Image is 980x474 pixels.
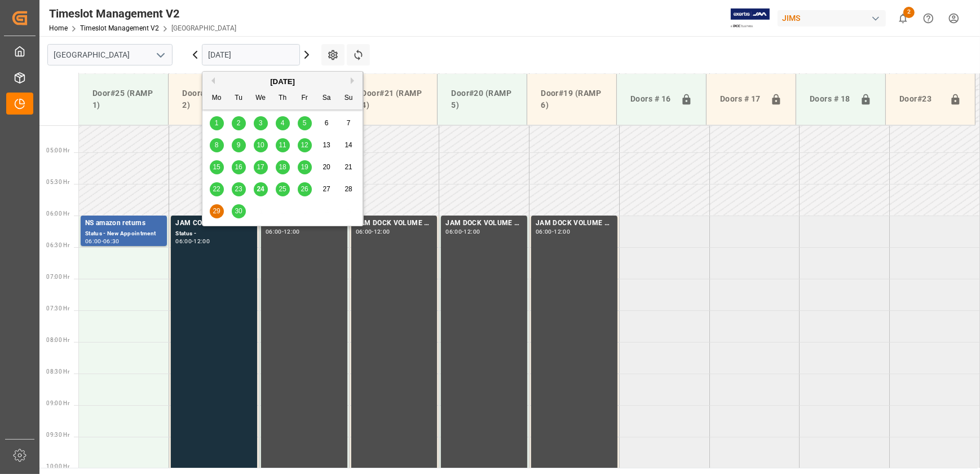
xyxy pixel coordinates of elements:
div: Choose Tuesday, September 30th, 2025 [232,204,246,218]
div: Doors # 17 [716,89,766,110]
span: 05:00 Hr [46,147,69,153]
div: - [101,239,103,244]
div: Choose Thursday, September 11th, 2025 [276,138,290,152]
div: - [552,229,554,234]
span: 08:00 Hr [46,337,69,343]
div: Timeslot Management V2 [49,5,236,22]
span: 10 [257,141,264,149]
div: Choose Monday, September 8th, 2025 [210,138,224,152]
div: Door#23 [895,89,945,110]
span: 26 [301,185,308,193]
div: Choose Thursday, September 25th, 2025 [276,182,290,196]
div: Door#24 (RAMP 2) [178,83,249,116]
input: DD.MM.YYYY [202,44,300,65]
span: 1 [215,119,219,127]
div: JIMS [778,10,886,27]
div: Sa [320,91,334,106]
span: 13 [323,141,330,149]
div: 06:00 [536,229,552,234]
div: Choose Wednesday, September 24th, 2025 [254,182,268,196]
span: 17 [257,163,264,171]
div: We [254,91,268,106]
div: 06:00 [266,229,282,234]
div: Choose Sunday, September 14th, 2025 [342,138,356,152]
span: 2 [237,119,241,127]
div: Choose Tuesday, September 16th, 2025 [232,160,246,174]
div: Choose Wednesday, September 17th, 2025 [254,160,268,174]
span: 23 [235,185,242,193]
div: Choose Friday, September 12th, 2025 [298,138,312,152]
span: 21 [345,163,352,171]
div: Choose Tuesday, September 9th, 2025 [232,138,246,152]
span: 6 [325,119,329,127]
div: Choose Saturday, September 20th, 2025 [320,160,334,174]
div: Choose Thursday, September 4th, 2025 [276,116,290,130]
img: Exertis%20JAM%20-%20Email%20Logo.jpg_1722504956.jpg [731,8,770,28]
div: JAM DOCK VOLUME CONTROL [536,218,613,229]
span: 25 [279,185,286,193]
div: Choose Wednesday, September 3rd, 2025 [254,116,268,130]
div: 12:00 [284,229,300,234]
div: Choose Thursday, September 18th, 2025 [276,160,290,174]
span: 06:30 Hr [46,242,69,248]
div: month 2025-09 [206,112,360,222]
div: Door#20 (RAMP 5) [447,83,518,116]
div: Choose Monday, September 15th, 2025 [210,160,224,174]
span: 3 [259,119,263,127]
div: Doors # 16 [626,89,676,110]
span: 27 [323,185,330,193]
span: 09:00 Hr [46,400,69,406]
input: Type to search/select [47,44,173,65]
div: Su [342,91,356,106]
div: Choose Saturday, September 13th, 2025 [320,138,334,152]
span: 28 [345,185,352,193]
div: Doors # 18 [805,89,855,110]
div: JAM DOCK VOLUME CONTROL [356,218,433,229]
span: 12 [301,141,308,149]
div: Choose Monday, September 22nd, 2025 [210,182,224,196]
span: 05:30 Hr [46,179,69,185]
span: 24 [257,185,264,193]
div: Choose Friday, September 26th, 2025 [298,182,312,196]
a: Home [49,24,68,32]
div: Choose Wednesday, September 10th, 2025 [254,138,268,152]
div: 12:00 [554,229,570,234]
span: 07:30 Hr [46,305,69,311]
span: 30 [235,207,242,215]
button: JIMS [778,7,890,29]
button: open menu [152,46,169,64]
span: 08:30 Hr [46,368,69,375]
div: Fr [298,91,312,106]
div: Door#21 (RAMP 4) [357,83,428,116]
span: 11 [279,141,286,149]
div: JAM DOCK VOLUME CONTROL [445,218,523,229]
button: Previous Month [208,77,215,84]
span: 14 [345,141,352,149]
button: Help Center [916,6,941,31]
div: 12:00 [193,239,210,244]
div: - [192,239,193,244]
div: Choose Tuesday, September 2nd, 2025 [232,116,246,130]
div: 06:00 [85,239,101,244]
button: show 2 new notifications [890,6,916,31]
div: Choose Sunday, September 28th, 2025 [342,182,356,196]
div: 06:00 [356,229,372,234]
span: 9 [237,141,241,149]
span: 8 [215,141,219,149]
div: Choose Saturday, September 6th, 2025 [320,116,334,130]
span: 15 [213,163,220,171]
a: Timeslot Management V2 [80,24,159,32]
span: 18 [279,163,286,171]
div: Status - New Appointment [85,229,162,239]
span: 19 [301,163,308,171]
div: 06:00 [175,239,192,244]
span: 29 [213,207,220,215]
div: Door#19 (RAMP 6) [536,83,607,116]
div: 06:00 [445,229,462,234]
div: Choose Monday, September 29th, 2025 [210,204,224,218]
button: Next Month [351,77,357,84]
span: 2 [903,7,915,18]
span: 06:00 Hr [46,210,69,217]
div: 12:00 [374,229,390,234]
div: Choose Tuesday, September 23rd, 2025 [232,182,246,196]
